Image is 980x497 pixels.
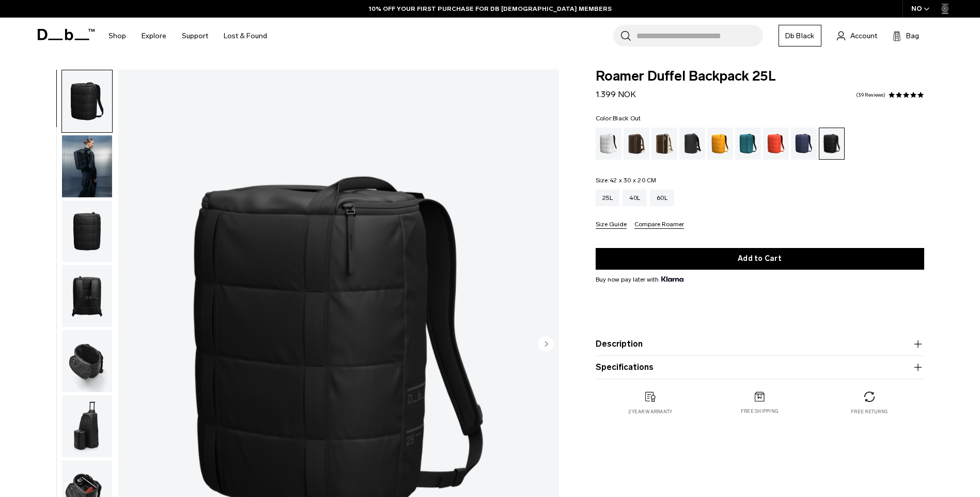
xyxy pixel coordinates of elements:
span: 42 x 30 x 20 CM [610,177,657,184]
span: Roamer Duffel Backpack 25L [596,70,924,83]
span: Bag [906,30,919,41]
a: Midnight Teal [735,128,761,160]
button: Description [596,338,924,350]
img: Roamer Duffel Backpack 25L Black Out [62,70,112,132]
span: Buy now pay later with [596,275,683,284]
a: Parhelion Orange [707,128,733,160]
button: Roamer Duffel Backpack 25L Black Out [61,135,113,198]
nav: Main Navigation [101,18,275,54]
a: 10% OFF YOUR FIRST PURCHASE FOR DB [DEMOGRAPHIC_DATA] MEMBERS [369,4,612,13]
button: Roamer Duffel Backpack 25L Black Out [61,265,113,328]
a: Db Black [779,25,821,46]
a: Espresso [624,128,649,160]
legend: Color: [596,115,641,121]
button: Roamer Duffel Backpack 25L Black Out [61,395,113,458]
button: Roamer Duffel Backpack 25L Black Out [61,200,113,263]
img: {"height" => 20, "alt" => "Klarna"} [661,276,683,282]
img: Roamer Duffel Backpack 25L Black Out [62,330,112,392]
a: White Out [596,128,621,160]
img: Roamer Duffel Backpack 25L Black Out [62,135,112,197]
img: Roamer Duffel Backpack 25L Black Out [62,265,112,327]
button: Compare Roamer [634,221,684,229]
span: Account [850,30,877,41]
a: 39 reviews [856,92,885,98]
span: Black Out [613,115,641,122]
a: Shop [108,18,126,54]
p: Free returns [851,408,888,415]
legend: Size: [596,177,657,183]
button: Specifications [596,361,924,374]
button: Roamer Duffel Backpack 25L Black Out [61,70,113,133]
button: Size Guide [596,221,627,229]
a: 25L [596,190,620,206]
a: 40L [623,190,647,206]
a: 60L [650,190,674,206]
a: Support [182,18,208,54]
p: Free shipping [741,408,779,415]
button: Bag [893,29,919,42]
a: Black Out [819,128,845,160]
span: 1.399 NOK [596,89,636,99]
a: Explore [142,18,166,54]
button: Roamer Duffel Backpack 25L Black Out [61,330,113,393]
a: Reflective Black [679,128,705,160]
a: Account [837,29,877,42]
a: Cappuccino [651,128,677,160]
img: Roamer Duffel Backpack 25L Black Out [62,200,112,262]
img: Roamer Duffel Backpack 25L Black Out [62,395,112,457]
a: Blue Hour [791,128,817,160]
button: Add to Cart [596,248,924,270]
a: Falu Red [763,128,789,160]
a: Lost & Found [224,18,267,54]
p: 2 year warranty [628,408,673,415]
button: Next slide [538,336,554,353]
